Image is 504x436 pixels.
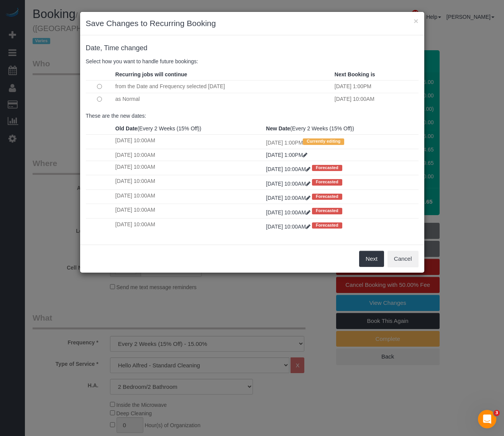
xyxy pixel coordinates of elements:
[312,208,342,214] span: Forecasted
[333,93,419,105] td: [DATE] 10:00AM
[113,218,264,232] td: [DATE] 10:00AM
[86,18,419,29] h3: Save Changes to Recurring Booking
[86,44,419,52] h4: changed
[359,251,384,267] button: Next
[86,44,119,52] span: Date, Time
[266,166,312,172] a: [DATE] 10:00AM
[113,161,264,175] td: [DATE] 10:00AM
[414,17,418,25] button: ×
[266,195,312,201] a: [DATE] 10:00AM
[266,181,312,187] a: [DATE] 10:00AM
[113,123,264,135] th: (Every 2 Weeks (15% Off))
[113,93,333,105] td: as Normal
[312,194,342,200] span: Forecasted
[312,179,342,185] span: Forecasted
[86,112,419,120] p: These are the new dates:
[312,222,342,229] span: Forecasted
[86,58,419,65] p: Select how you want to handle future bookings:
[264,123,418,135] th: (Every 2 Weeks (15% Off))
[387,251,419,267] button: Cancel
[335,71,375,77] strong: Next Booking is
[113,189,264,204] td: [DATE] 10:00AM
[303,138,344,145] span: Currently editing
[113,135,264,149] td: [DATE] 10:00AM
[312,165,342,171] span: Forecasted
[113,149,264,161] td: [DATE] 10:00AM
[478,410,496,428] iframe: Intercom live chat
[494,410,500,416] span: 3
[266,152,307,158] a: [DATE] 1:00PM
[113,80,333,93] td: from the Date and Frequency selected [DATE]
[113,175,264,189] td: [DATE] 10:00AM
[264,135,418,149] td: [DATE] 1:00PM
[115,71,187,77] strong: Recurring jobs will continue
[333,80,419,93] td: [DATE] 1:00PM
[266,125,290,132] strong: New Date
[113,204,264,218] td: [DATE] 10:00AM
[115,125,138,132] strong: Old Date
[266,209,312,216] a: [DATE] 10:00AM
[266,224,312,230] a: [DATE] 10:00AM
